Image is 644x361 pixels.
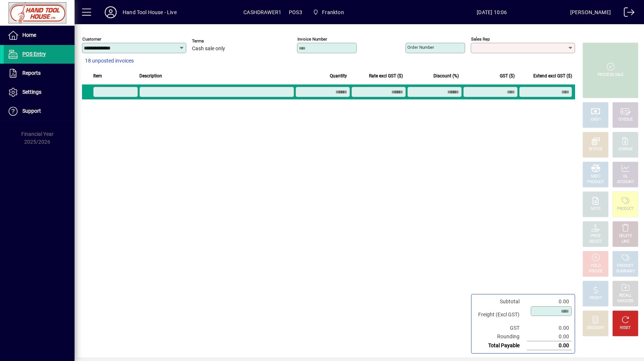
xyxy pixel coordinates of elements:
[591,233,601,239] div: PRICE
[617,298,633,304] div: INVOICES
[474,306,527,324] td: Freight (Excl GST)
[619,293,632,298] div: RECALL
[474,324,527,332] td: GST
[591,263,600,269] div: HOLD
[471,36,490,42] mat-label: Sales rep
[310,6,347,19] span: Frankton
[369,72,403,80] span: Rate excl GST ($)
[587,325,604,331] div: DISCOUNT
[4,83,75,102] a: Settings
[589,147,603,152] div: EFTPOS
[588,269,602,274] div: INVOICE
[93,72,102,80] span: Item
[527,341,572,350] td: 0.00
[289,6,302,18] span: POS3
[243,6,281,18] span: CASHDRAWER1
[591,174,600,179] div: MISC
[407,45,434,50] mat-label: Order number
[623,174,628,179] div: GL
[22,108,41,114] span: Support
[527,297,572,306] td: 0.00
[591,117,600,122] div: CASH
[297,36,327,42] mat-label: Invoice number
[322,6,344,18] span: Frankton
[4,102,75,121] a: Support
[617,179,634,185] div: ACCOUNT
[4,26,75,45] a: Home
[616,269,635,274] div: SUMMARY
[617,263,634,269] div: PRODUCT
[622,239,629,245] div: LINE
[139,72,162,80] span: Description
[527,332,572,341] td: 0.00
[192,46,225,52] span: Cash sale only
[597,72,624,78] div: PROCESS SALE
[82,54,137,68] button: 18 unposted invoices
[533,72,572,80] span: Extend excl GST ($)
[618,1,635,26] a: Logout
[527,324,572,332] td: 0.00
[474,341,527,350] td: Total Payable
[123,6,177,18] div: Hand Tool House - Live
[433,72,459,80] span: Discount (%)
[192,39,237,44] span: Terms
[589,295,602,301] div: PROFIT
[22,89,41,95] span: Settings
[4,64,75,83] a: Reports
[619,233,632,239] div: DELETE
[587,179,604,185] div: PRODUCT
[99,6,123,19] button: Profile
[620,325,631,331] div: RESET
[474,332,527,341] td: Rounding
[85,57,134,65] span: 18 unposted invoices
[414,6,570,18] span: [DATE] 10:06
[500,72,515,80] span: GST ($)
[22,51,46,57] span: POS Entry
[591,206,600,212] div: NOTE
[618,147,633,152] div: CHARGE
[474,297,527,306] td: Subtotal
[617,206,634,212] div: PRODUCT
[589,239,602,245] div: SELECT
[330,72,347,80] span: Quantity
[618,117,632,122] div: CHEQUE
[82,36,101,42] mat-label: Customer
[22,32,36,38] span: Home
[22,70,41,76] span: Reports
[570,6,611,18] div: [PERSON_NAME]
